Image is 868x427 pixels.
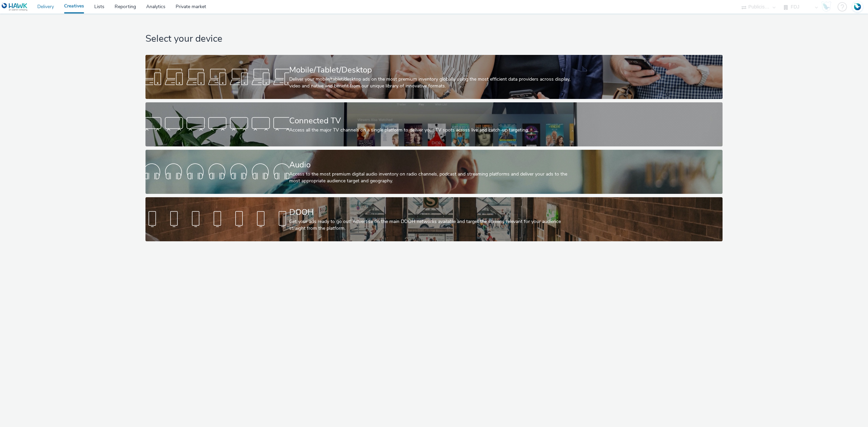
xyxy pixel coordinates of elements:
[145,55,723,99] a: Mobile/Tablet/DesktopDeliver your mobile/tablet/desktop ads on the most premium inventory globall...
[289,159,576,171] div: Audio
[852,2,863,12] img: Account FR
[289,218,576,232] div: Get your ads ready to go out! Advertise on the main DOOH networks available and target the screen...
[289,171,576,185] div: Access to the most premium digital audio inventory on radio channels, podcast and streaming platf...
[145,102,723,146] a: Connected TVAccess all the major TV channels on a single platform to deliver your TV spots across...
[289,76,576,90] div: Deliver your mobile/tablet/desktop ads on the most premium inventory globally using the most effi...
[145,33,723,45] h1: Select your device
[289,127,576,134] div: Access all the major TV channels on a single platform to deliver your TV spots across live and ca...
[145,197,723,241] a: DOOHGet your ads ready to go out! Advertise on the main DOOH networks available and target the sc...
[145,150,723,194] a: AudioAccess to the most premium digital audio inventory on radio channels, podcast and streaming ...
[289,64,576,76] div: Mobile/Tablet/Desktop
[821,1,831,12] img: Hawk Academy
[289,206,576,218] div: DOOH
[2,3,28,11] img: undefined Logo
[821,1,834,12] a: Hawk Academy
[289,115,576,127] div: Connected TV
